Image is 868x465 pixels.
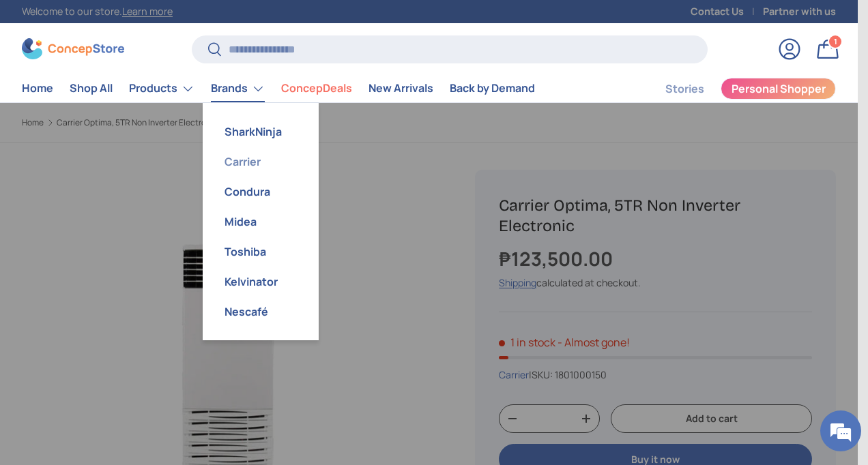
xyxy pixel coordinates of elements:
[22,38,124,59] img: ConcepStore
[834,36,837,46] span: 1
[721,78,836,100] a: Personal Shopper
[7,316,260,363] textarea: Type your message and hit 'Enter'
[368,75,433,102] a: New Arrivals
[203,75,273,102] summary: Brands
[22,75,53,102] a: Home
[22,75,535,102] nav: Primary
[71,76,229,94] div: Chat with us now
[70,75,113,102] a: Shop All
[450,75,535,102] a: Back by Demand
[665,76,704,102] a: Stories
[121,75,203,102] summary: Products
[732,83,826,94] span: Personal Shopper
[281,75,352,102] a: ConcepDeals
[224,7,257,40] div: Minimize live chat window
[633,75,836,102] nav: Secondary
[79,143,188,281] span: We're online!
